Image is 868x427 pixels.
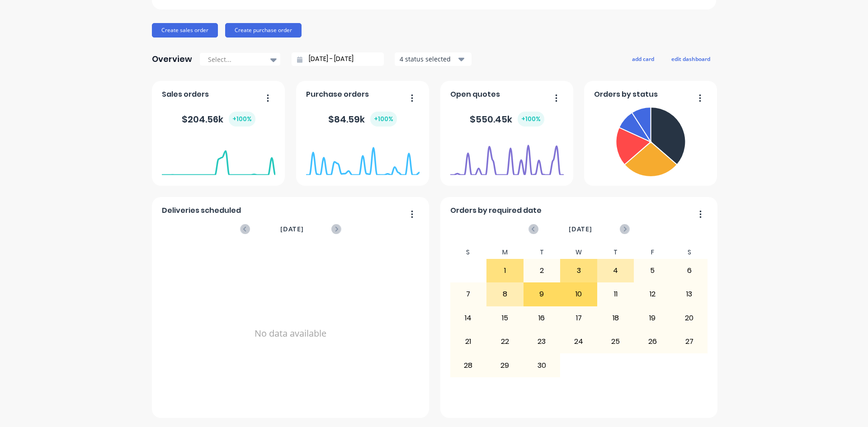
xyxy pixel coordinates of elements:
div: 29 [487,354,523,376]
div: $ 84.59k [328,112,397,127]
div: 25 [598,330,634,353]
div: 24 [561,330,597,353]
div: 1 [487,259,523,282]
button: Create purchase order [225,23,302,38]
span: [DATE] [280,224,304,234]
div: 12 [634,283,670,305]
div: 27 [671,330,708,353]
div: T [524,246,561,259]
button: add card [626,53,660,65]
div: 22 [487,330,523,353]
div: 19 [634,307,670,329]
div: + 100 % [370,112,397,127]
div: M [486,246,524,259]
span: Open quotes [450,89,500,100]
div: 14 [450,307,486,329]
div: 8 [487,283,523,305]
span: Purchase orders [306,89,369,100]
span: Deliveries scheduled [162,205,241,216]
span: Sales orders [162,89,209,100]
div: No data available [162,246,420,421]
div: 9 [524,283,560,305]
button: edit dashboard [665,53,716,65]
div: 30 [524,354,560,376]
button: Create sales order [152,23,218,38]
div: S [450,246,487,259]
div: 2 [524,259,560,282]
div: 4 status selected [400,54,457,64]
div: 6 [671,259,708,282]
div: 11 [598,283,634,305]
div: F [634,246,671,259]
div: 3 [561,259,597,282]
div: $ 550.45k [470,112,544,127]
div: 5 [634,259,670,282]
div: 7 [450,283,486,305]
div: 17 [561,307,597,329]
div: S [671,246,708,259]
div: 28 [450,354,486,376]
div: 21 [450,330,486,353]
span: Orders by status [594,89,658,100]
button: 4 status selected [395,52,472,66]
div: $ 204.56k [182,112,255,127]
div: + 100 % [518,112,544,127]
div: 13 [671,283,708,305]
div: Overview [152,50,192,68]
span: [DATE] [569,224,592,234]
div: 20 [671,307,708,329]
div: 18 [598,307,634,329]
div: 10 [561,283,597,305]
div: W [560,246,597,259]
div: + 100 % [229,112,255,127]
div: T [597,246,634,259]
div: 15 [487,307,523,329]
div: 23 [524,330,560,353]
div: 16 [524,307,560,329]
div: 4 [598,259,634,282]
div: 26 [634,330,670,353]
